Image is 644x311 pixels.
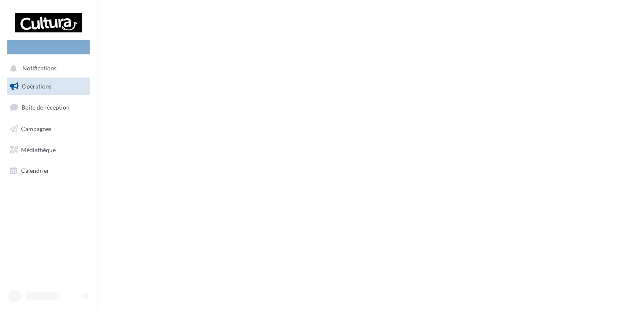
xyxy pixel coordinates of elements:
span: Boîte de réception [21,104,70,111]
a: Campagnes [5,120,92,138]
a: Calendrier [5,162,92,180]
span: Notifications [22,65,56,72]
div: Nouvelle campagne [7,40,90,54]
a: Médiathèque [5,141,92,159]
span: Calendrier [21,167,49,174]
a: Boîte de réception [5,98,92,116]
span: Médiathèque [21,146,56,153]
a: Opérations [5,78,92,95]
span: Campagnes [21,125,51,132]
span: Opérations [22,83,51,90]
